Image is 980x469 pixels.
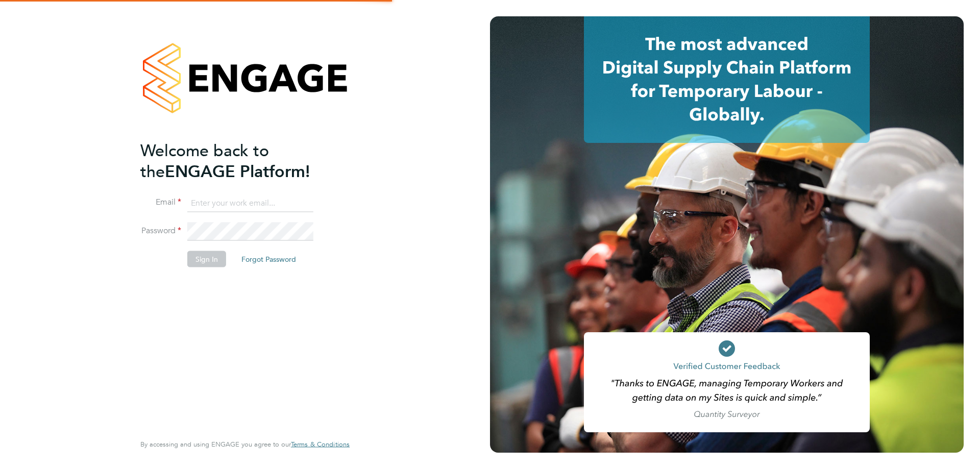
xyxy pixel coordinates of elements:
button: Forgot Password [233,251,304,267]
label: Email [140,197,181,208]
button: Sign In [187,251,226,267]
input: Enter your work email... [187,194,313,212]
label: Password [140,226,181,236]
span: Welcome back to the [140,140,269,181]
span: By accessing and using ENGAGE you agree to our [140,440,350,449]
a: Terms & Conditions [291,440,350,449]
h2: ENGAGE Platform! [140,140,339,182]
